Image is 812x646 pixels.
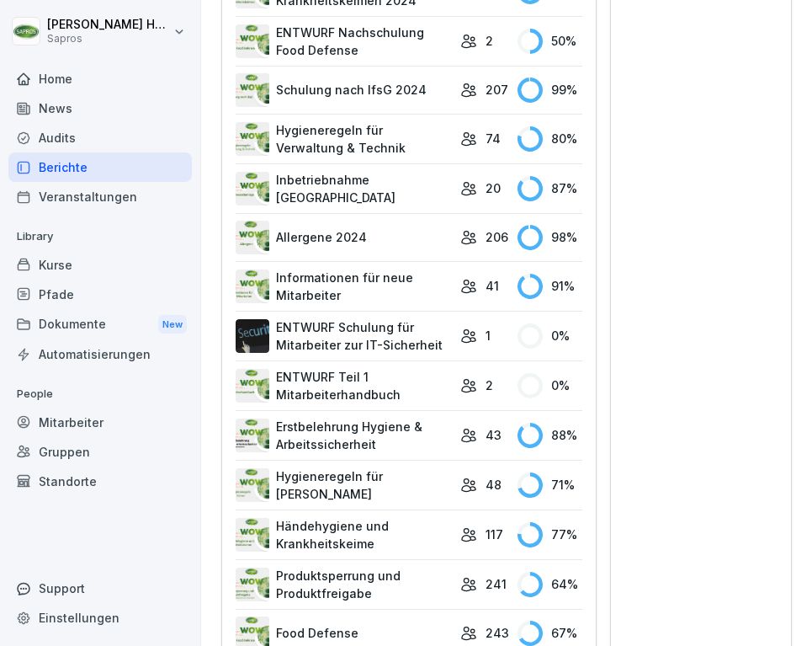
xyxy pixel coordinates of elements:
div: 77 % [517,522,582,547]
img: vnd1rps7wleblvloh3xch0f4.png [236,270,269,303]
a: Händehygiene und Krankheitskeime [236,517,452,553]
div: 99 % [517,77,582,103]
div: New [158,315,187,334]
div: 0 % [517,373,582,398]
a: ENTWURF Nachschulung Food Defense [236,24,452,59]
p: 241 [486,575,507,593]
a: Schulung nach IfsG 2024 [236,73,452,107]
img: gws61i47o4mae1p22ztlfgxa.png [236,73,269,107]
p: 2 [486,376,493,394]
a: Hygieneregeln für [PERSON_NAME] [236,467,452,503]
a: Einstellungen [8,603,192,633]
a: ENTWURF Schulung für Mitarbeiter zur IT-Sicherheit [236,318,452,354]
img: abhiwj39wu5z4hrv0h7kom0r.png [236,319,269,353]
p: 243 [486,624,509,642]
a: Veranstaltungen [8,182,192,211]
div: 87 % [517,176,582,201]
img: qyq0a2416wu59rzz6gvkqk6n.png [236,122,269,156]
p: 41 [486,277,499,295]
a: Berichte [8,152,192,182]
p: Sapros [47,33,170,45]
p: [PERSON_NAME] Höfer [47,18,170,32]
div: 98 % [517,225,582,250]
img: nsug32weuhwny3h3vgqz1wz8.png [236,568,269,601]
a: Produktsperrung und Produktfreigabe [236,567,452,602]
p: 20 [486,179,501,197]
a: Inbetriebnahme [GEOGRAPHIC_DATA] [236,171,452,206]
a: News [8,93,192,123]
p: People [8,381,192,408]
img: h5sav5dnziwxdjneueuzzbxg.png [236,172,269,206]
div: 64 % [517,572,582,597]
a: ENTWURF Teil 1 Mitarbeiterhandbuch [236,368,452,403]
a: Gruppen [8,437,192,467]
a: Home [8,64,192,93]
a: Hygieneregeln für Verwaltung & Technik [236,121,452,157]
div: 67 % [517,621,582,646]
div: 71 % [517,472,582,498]
a: Mitarbeiter [8,408,192,437]
a: Standorte [8,467,192,496]
img: b09us41hredzt9sfzsl3gafq.png [236,24,269,58]
img: ga3wyt3nnjtsrpp1e520vwss.png [236,518,269,552]
p: Library [8,223,192,250]
p: 43 [486,426,502,444]
div: Dokumente [8,309,192,340]
div: 50 % [517,29,582,54]
a: DokumenteNew [8,309,192,340]
img: uldvudanzq1ertpbfl1delgu.png [236,221,269,254]
a: Erstbelehrung Hygiene & Arbeitssicherheit [236,418,452,453]
div: 91 % [517,274,582,299]
p: 48 [486,476,502,494]
p: 117 [486,526,503,543]
a: Automatisierungen [8,339,192,369]
div: 0 % [517,323,582,349]
p: 206 [486,228,508,246]
img: vwx8k6ya36xzvqnkwtub9yzx.png [236,468,269,502]
a: Allergene 2024 [236,221,452,254]
p: 1 [486,327,491,344]
a: Informationen für neue Mitarbeiter [236,269,452,304]
div: Support [8,574,192,603]
a: Pfade [8,280,192,309]
img: ykyd29dix32es66jlv6if6gg.png [236,369,269,403]
img: pkq2tt5k3ouzq565y6vdjv60.png [236,419,269,452]
div: 80 % [517,126,582,152]
div: 88 % [517,423,582,448]
p: 207 [486,81,508,99]
p: 2 [486,32,493,50]
p: 74 [486,130,501,147]
a: Kurse [8,250,192,280]
a: Audits [8,123,192,152]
